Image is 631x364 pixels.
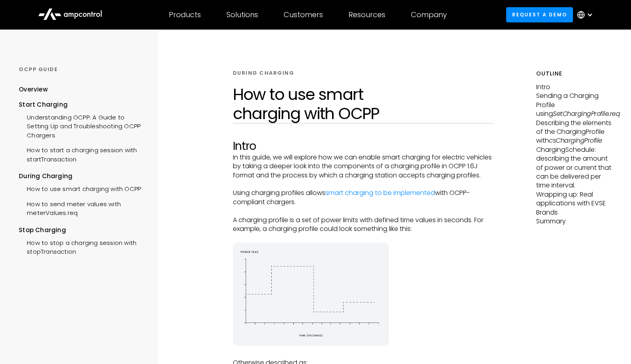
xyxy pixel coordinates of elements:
div: Company [411,10,447,19]
div: Customers [284,10,323,19]
div: Start Charging [19,100,145,109]
p: ‍ [233,180,493,189]
div: Overview [19,85,48,94]
p: In this guide, we will explore how we can enable smart charging for electric vehicles by taking a... [233,153,493,180]
p: Summary [536,217,612,226]
p: Wrapping up: Real applications with EVSE Brands [536,190,612,217]
div: Resources [349,10,385,19]
div: Products [169,10,201,19]
p: A charging profile is a set of power limits with defined time values in seconds. For example, a c... [233,216,493,234]
div: Solutions [226,10,258,19]
a: Overview [19,85,48,100]
a: How to stop a charging session with stopTransaction [19,235,145,259]
div: During Charging [19,172,145,181]
a: Request a demo [506,7,573,22]
h1: How to use smart charging with OCPP [233,85,493,123]
p: Describing the elements of the ChargingProfile with [536,119,612,145]
p: ‍ [233,350,493,358]
a: Understanding OCPP: A Guide to Setting Up and Troubleshooting OCPP Chargers [19,109,145,142]
img: energy diagram [233,243,389,346]
p: Using charging profiles allows with OCPP-compliant chargers. [233,189,493,207]
p: ‍ [233,233,493,242]
div: DURING CHARGING [233,70,294,77]
p: ChargingSchedule: describing the amount of power or current that can be delivered per time interval. [536,145,612,190]
div: Stop Charging [19,226,145,235]
p: Sending a Charging Profile using [536,91,612,118]
h5: Outline [536,70,612,78]
div: OCPP GUIDE [19,66,145,73]
a: How to send meter values with meterValues.req [19,196,145,220]
a: How to use smart charging with OCPP [19,181,141,195]
a: How to start a charging session with startTransaction [19,142,145,166]
h2: Intro [233,139,493,153]
em: SetChargingProfile.req [553,109,620,118]
em: csChargingProfile [549,136,602,145]
a: smart charging to be implemented [325,188,435,197]
p: ‍ [233,207,493,215]
p: Intro [536,83,612,91]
